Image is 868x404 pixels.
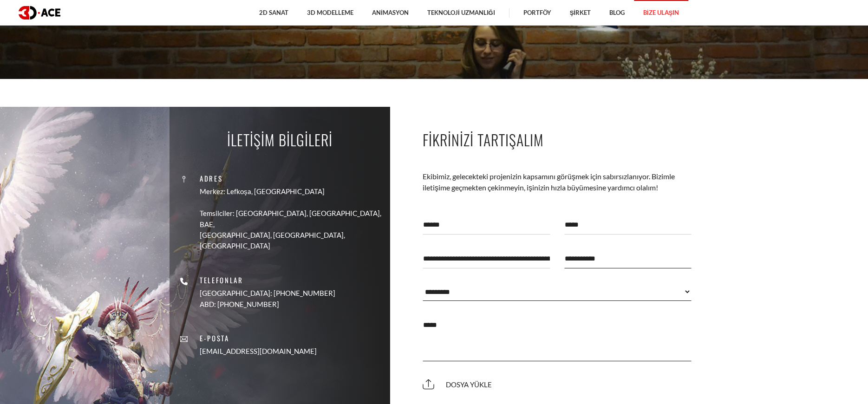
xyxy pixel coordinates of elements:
[200,186,383,251] a: Merkez: Lefkoşa, [GEOGRAPHIC_DATA] Temsilciler: [GEOGRAPHIC_DATA], [GEOGRAPHIC_DATA], BAE,[GEOGRA...
[259,9,288,16] font: 2D Sanat
[19,6,60,20] img: koyu logo
[200,209,381,228] font: Temsilciler: [GEOGRAPHIC_DATA], [GEOGRAPHIC_DATA], BAE,
[523,9,551,16] font: Portföy
[570,9,591,16] font: Şirket
[372,9,409,16] font: Animasyon
[427,9,495,16] font: Teknoloji Uzmanlığı
[200,300,279,308] font: ABD: [PHONE_NUMBER]
[307,9,353,16] font: 3D Modelleme
[200,347,317,355] font: [EMAIL_ADDRESS][DOMAIN_NAME]
[227,129,333,150] font: İletişim Bilgileri
[609,9,625,16] font: Blog
[200,173,222,183] font: Adres
[200,187,325,195] font: Merkez: Lefkoşa, [GEOGRAPHIC_DATA]
[200,231,345,250] font: [GEOGRAPHIC_DATA], [GEOGRAPHIC_DATA], [GEOGRAPHIC_DATA]
[200,275,243,285] font: Telefonlar
[446,380,492,389] font: Dosya yükle
[643,9,679,16] font: Bize Ulaşın
[423,129,544,150] font: Fikrinizi Tartışalım
[200,333,229,343] font: E-posta
[200,346,317,357] a: [EMAIL_ADDRESS][DOMAIN_NAME]
[423,172,675,192] font: Ekibimiz, gelecekteki projenizin kapsamını görüşmek için sabırsızlanıyor. Bizimle iletişime geçme...
[200,289,335,297] font: [GEOGRAPHIC_DATA]: [PHONE_NUMBER]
